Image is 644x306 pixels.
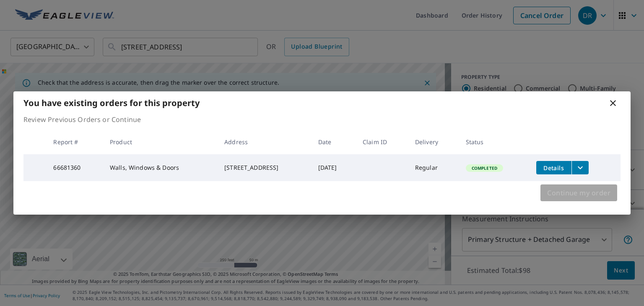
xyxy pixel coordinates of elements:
[47,154,103,181] td: 66681360
[540,184,617,201] button: Continue my order
[103,154,218,181] td: Walls, Windows & Doors
[541,164,566,172] span: Details
[571,161,589,174] button: filesDropdownBtn-66681360
[547,187,610,199] span: Continue my order
[224,163,304,172] div: [STREET_ADDRESS]
[356,130,408,154] th: Claim ID
[23,97,200,109] b: You have existing orders for this property
[218,130,311,154] th: Address
[536,161,571,174] button: detailsBtn-66681360
[312,154,356,181] td: [DATE]
[467,165,502,171] span: Completed
[103,130,218,154] th: Product
[408,154,459,181] td: Regular
[459,130,530,154] th: Status
[408,130,459,154] th: Delivery
[312,130,356,154] th: Date
[23,114,621,124] p: Review Previous Orders or Continue
[47,130,103,154] th: Report #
